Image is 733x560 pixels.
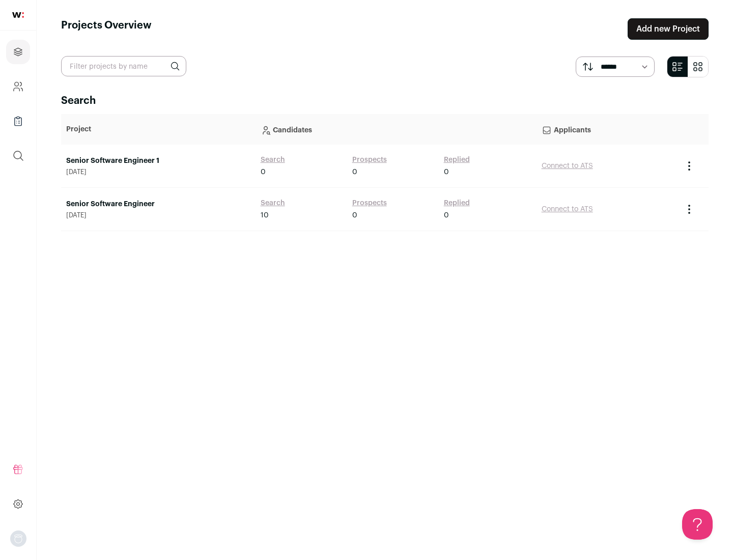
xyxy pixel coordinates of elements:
iframe: Help Scout Beacon - Open [682,509,713,540]
p: Project [66,124,250,134]
a: Search [261,155,285,165]
img: nopic.png [10,530,26,547]
p: Applicants [542,119,673,139]
img: wellfound-shorthand-0d5821cbd27db2630d0214b213865d53afaa358527fdda9d0ea32b1df1b89c2c.svg [12,12,24,18]
span: 0 [261,167,266,177]
a: Search [261,198,285,208]
button: Open dropdown [10,530,26,547]
span: 10 [261,210,269,220]
span: [DATE] [66,211,250,219]
a: Prospects [352,155,387,165]
span: 0 [352,210,357,220]
p: Candidates [261,119,531,139]
a: Replied [444,198,470,208]
a: Projects [6,40,30,64]
a: Replied [444,155,470,165]
a: Company and ATS Settings [6,74,30,99]
a: Senior Software Engineer [66,199,250,209]
h2: Search [61,94,709,108]
input: Filter projects by name [61,56,186,76]
a: Prospects [352,198,387,208]
span: 0 [444,210,449,220]
h1: Projects Overview [61,18,152,40]
a: Senior Software Engineer 1 [66,156,250,166]
span: 0 [444,167,449,177]
button: Project Actions [683,203,695,215]
a: Company Lists [6,109,30,133]
span: [DATE] [66,168,250,176]
button: Project Actions [683,160,695,172]
span: 0 [352,167,357,177]
a: Connect to ATS [542,162,593,170]
a: Add new Project [628,18,709,40]
a: Connect to ATS [542,206,593,213]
